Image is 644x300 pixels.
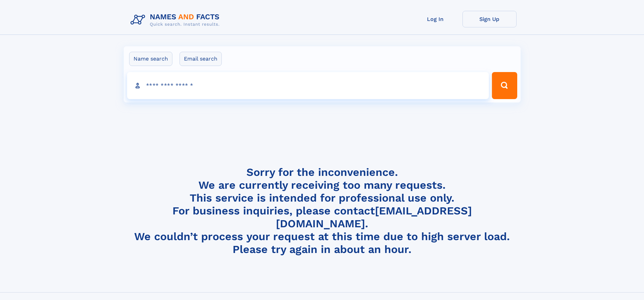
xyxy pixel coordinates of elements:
[128,11,225,29] img: Logo Names and Facts
[127,72,489,99] input: search input
[129,52,172,66] label: Name search
[180,52,222,66] label: Email search
[276,204,472,230] a: [EMAIL_ADDRESS][DOMAIN_NAME]
[462,11,517,27] a: Sign Up
[408,11,462,27] a: Log In
[128,166,517,256] h4: Sorry for the inconvenience. We are currently receiving too many requests. This service is intend...
[492,72,517,99] button: Search Button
